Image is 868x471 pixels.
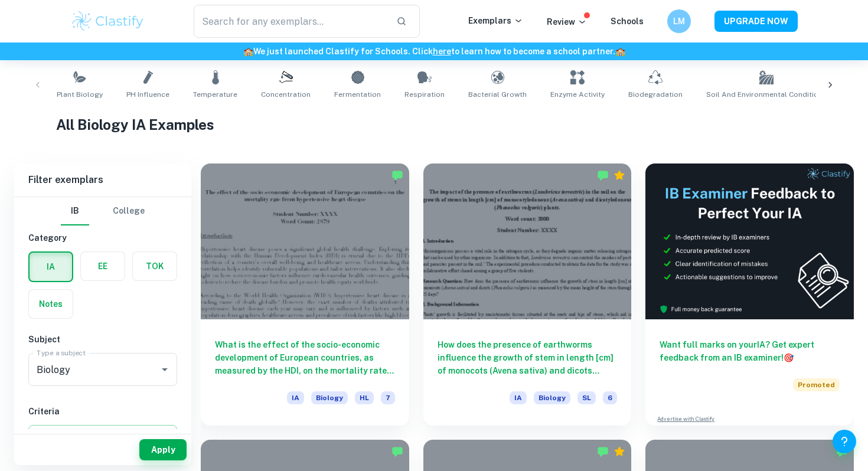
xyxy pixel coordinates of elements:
img: Marked [597,169,609,181]
span: Promoted [793,378,840,391]
img: Marked [597,446,609,457]
span: Concentration [261,89,311,100]
button: Select [28,425,177,446]
div: Premium [614,169,625,181]
h1: All Biology IA Examples [56,114,812,135]
button: TOK [133,252,177,280]
a: Schools [611,17,644,26]
h6: LM [673,15,686,28]
input: Search for any exemplars... [194,5,387,38]
h6: Filter exemplars [14,163,191,197]
h6: Want full marks on your IA ? Get expert feedback from an IB examiner! [660,338,840,364]
h6: Subject [28,333,177,346]
span: pH Influence [126,89,169,100]
button: EE [81,252,125,280]
span: IA [510,391,527,404]
span: Biology [311,391,348,404]
button: UPGRADE NOW [714,11,798,32]
a: Want full marks on yourIA? Get expert feedback from an IB examiner!PromotedAdvertise with Clastify [645,163,854,426]
span: Bacterial Growth [468,89,527,100]
span: IA [287,391,304,404]
button: LM [667,9,691,33]
span: 7 [381,391,395,404]
span: HL [355,391,374,404]
a: How does the presence of earthworms influence the growth of stem in length [cm] of monocots (Aven... [423,163,632,426]
span: Biology [534,391,570,404]
button: IA [30,253,72,281]
span: Enzyme Activity [550,89,605,100]
button: IB [61,197,89,225]
img: Marked [391,169,403,181]
h6: How does the presence of earthworms influence the growth of stem in length [cm] of monocots (Aven... [438,338,618,377]
span: 🎯 [784,353,794,362]
button: College [113,197,145,225]
a: Advertise with Clastify [657,415,714,423]
p: Exemplars [468,14,523,27]
button: Open [156,361,173,378]
a: here [433,47,451,56]
span: 🏫 [615,47,625,56]
span: Biodegradation [628,89,683,100]
h6: Category [28,231,177,244]
p: Review [547,15,587,28]
span: Temperature [193,89,237,100]
span: SL [577,391,596,404]
span: Respiration [404,89,445,100]
span: 🏫 [243,47,253,56]
button: Apply [139,439,187,460]
span: 6 [603,391,617,404]
h6: What is the effect of the socio-economic development of European countries, as measured by the HD... [215,338,395,377]
span: Soil and Environmental Conditions [706,89,827,100]
label: Type a subject [37,348,86,358]
span: Plant Biology [57,89,103,100]
img: Clastify logo [70,9,145,33]
a: What is the effect of the socio-economic development of European countries, as measured by the HD... [201,163,409,426]
h6: Criteria [28,405,177,418]
h6: We just launched Clastify for Schools. Click to learn how to become a school partner. [2,45,866,58]
img: Thumbnail [645,163,854,319]
img: Marked [391,446,403,457]
div: Filter type choice [61,197,145,225]
button: Notes [29,290,73,318]
div: Premium [614,446,625,457]
button: Help and Feedback [833,430,856,453]
span: Fermentation [334,89,381,100]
